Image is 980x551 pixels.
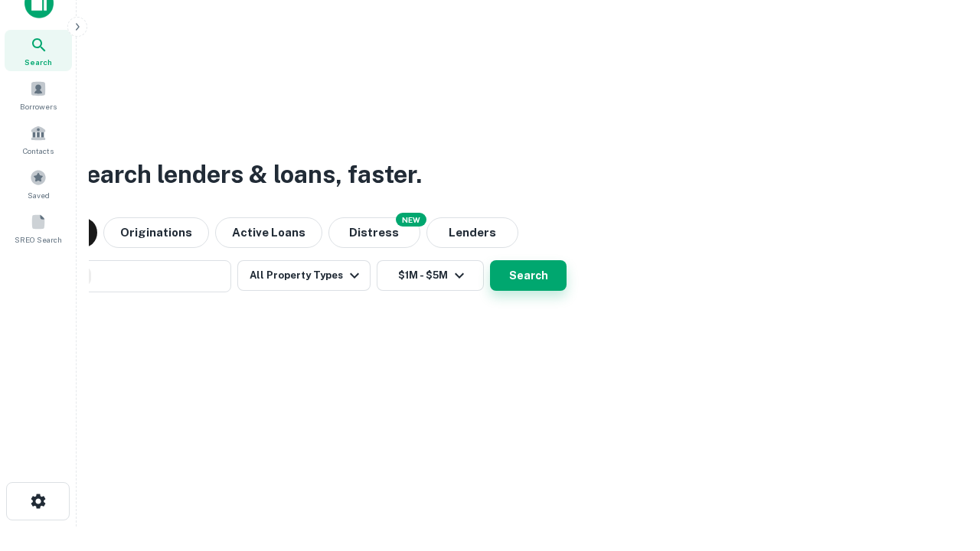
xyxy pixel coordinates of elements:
button: Search distressed loans with lien and other non-mortgage details. [328,217,420,248]
span: Borrowers [20,100,57,112]
span: SREO Search [15,233,62,246]
div: NEW [396,213,426,227]
span: Saved [28,189,50,201]
button: All Property Types [237,260,371,291]
button: Search [490,260,567,291]
h3: Search lenders & loans, faster. [70,156,422,193]
button: Lenders [426,217,518,248]
a: Borrowers [5,74,72,116]
button: Originations [103,217,209,248]
a: Search [5,30,72,71]
button: $1M - $5M [377,260,484,291]
button: Active Loans [215,217,322,248]
span: Search [24,56,52,68]
iframe: Chat Widget [903,429,980,502]
span: Contacts [23,145,54,157]
a: SREO Search [5,207,72,249]
a: Contacts [5,119,72,160]
a: Saved [5,163,72,204]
